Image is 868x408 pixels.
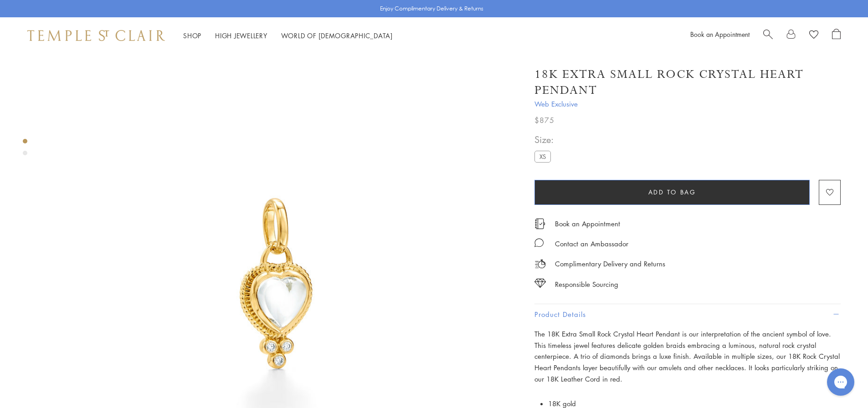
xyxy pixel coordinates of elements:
[23,137,27,163] div: Product gallery navigation
[281,31,393,40] a: World of [DEMOGRAPHIC_DATA]World of [DEMOGRAPHIC_DATA]
[534,114,555,126] span: $875
[763,29,773,42] a: Search
[809,29,818,42] a: View Wishlist
[534,279,546,288] img: icon_sourcing.svg
[555,258,665,270] p: Complimentary Delivery and Returns
[183,30,393,41] nav: Main navigation
[534,219,545,229] img: icon_appointment.svg
[534,151,551,162] label: XS
[534,238,544,247] img: MessageIcon-01_2.svg
[555,219,620,229] a: Book an Appointment
[690,30,750,39] a: Book an Appointment
[534,258,546,270] img: icon_delivery.svg
[832,29,841,42] a: Open Shopping Bag
[534,180,810,205] button: Add to bag
[555,279,618,290] div: Responsible Sourcing
[534,132,555,147] span: Size:
[215,31,267,40] a: High JewelleryHigh Jewellery
[822,365,859,399] iframe: Gorgias live chat messenger
[27,30,165,41] img: Temple St. Clair
[534,304,841,325] button: Product Details
[534,328,841,385] p: The 18K Extra Small Rock Crystal Heart Pendant is our interpretation of the ancient symbol of lov...
[534,98,841,110] span: Web Exclusive
[555,238,628,250] div: Contact an Ambassador
[380,4,483,13] p: Enjoy Complimentary Delivery & Returns
[648,187,696,197] span: Add to bag
[534,66,841,98] h1: 18K Extra Small Rock Crystal Heart Pendant
[183,31,201,40] a: ShopShop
